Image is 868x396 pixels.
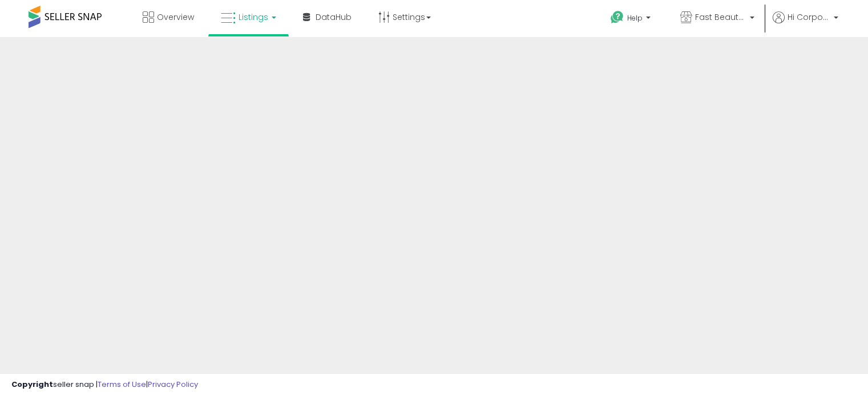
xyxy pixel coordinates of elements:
i: Get Help [610,10,624,25]
div: seller snap | | [11,379,198,390]
strong: Copyright [11,379,53,390]
span: DataHub [316,11,352,23]
a: Terms of Use [98,379,146,390]
span: Fast Beauty ([GEOGRAPHIC_DATA]) [695,11,746,23]
a: Privacy Policy [148,379,198,390]
span: Overview [157,11,194,23]
a: Help [601,2,662,37]
span: Listings [239,11,268,23]
span: Hi Corporate [788,11,830,23]
a: Hi Corporate [773,11,838,37]
span: Help [627,13,643,23]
